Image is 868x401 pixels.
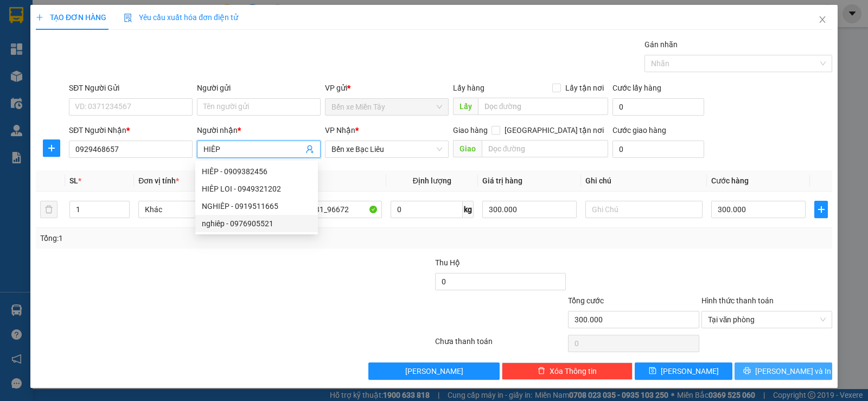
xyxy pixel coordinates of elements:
[550,365,597,377] span: Xóa Thông tin
[612,126,666,135] label: Cước giao hàng
[40,232,336,244] div: Tổng: 1
[453,140,482,157] span: Giao
[453,126,488,135] span: Giao hàng
[197,124,321,136] div: Người nhận
[502,362,633,380] button: deleteXóa Thông tin
[538,367,545,375] span: delete
[202,218,311,230] div: nghiêp - 0976905521
[568,296,604,305] span: Tổng cước
[743,367,751,375] span: printer
[612,98,704,116] input: Cước lấy hàng
[701,296,774,305] label: Hình thức thanh toán
[814,201,828,218] button: plus
[612,84,661,92] label: Cước lấy hàng
[581,170,707,192] th: Ghi chú
[36,13,106,22] span: TẠO ĐƠN HÀNG
[43,139,60,157] button: plus
[69,82,193,94] div: SĐT Người Gửi
[478,98,609,115] input: Dọc đường
[40,201,58,218] button: delete
[463,201,474,218] span: kg
[612,141,704,158] input: Cước giao hàng
[69,176,78,185] span: SL
[202,166,311,177] div: HIÊP - 0909382456
[124,14,132,22] img: icon
[413,176,451,185] span: Định lượng
[815,205,827,214] span: plus
[331,99,442,115] span: Bến xe Miền Tây
[195,163,318,180] div: HIÊP - 0909382456
[453,98,478,115] span: Lấy
[818,15,827,24] span: close
[305,145,314,154] span: user-add
[561,82,608,94] span: Lấy tận nơi
[807,5,838,35] button: Close
[661,365,719,377] span: [PERSON_NAME]
[649,367,656,375] span: save
[482,140,609,157] input: Dọc đường
[43,144,60,152] span: plus
[434,335,567,354] div: Chưa thanh toán
[482,176,522,185] span: Giá trị hàng
[708,311,826,328] span: Tại văn phòng
[755,365,831,377] span: [PERSON_NAME] và In
[735,362,832,380] button: printer[PERSON_NAME] và In
[36,14,43,21] span: plus
[202,200,311,212] div: NGHIÊP - 0919511665
[69,124,193,136] div: SĐT Người Nhận
[195,180,318,198] div: HIÊP LOI - 0949321202
[195,198,318,215] div: NGHIÊP - 0919511665
[202,183,311,195] div: HIÊP LOI - 0949321202
[138,176,179,185] span: Đơn vị tính
[325,82,449,94] div: VP gửi
[197,82,321,94] div: Người gửi
[453,84,484,92] span: Lấy hàng
[635,362,732,380] button: save[PERSON_NAME]
[325,126,355,135] span: VP Nhận
[585,201,703,218] input: Ghi Chú
[482,201,577,218] input: 0
[265,201,382,218] input: VD: Bàn, Ghế
[368,362,499,380] button: [PERSON_NAME]
[124,13,238,22] span: Yêu cầu xuất hóa đơn điện tử
[331,141,442,157] span: Bến xe Bạc Liêu
[500,124,608,136] span: [GEOGRAPHIC_DATA] tận nơi
[644,40,678,49] label: Gán nhãn
[195,215,318,232] div: nghiêp - 0976905521
[405,365,463,377] span: [PERSON_NAME]
[711,176,749,185] span: Cước hàng
[435,258,460,267] span: Thu Hộ
[145,201,249,218] span: Khác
